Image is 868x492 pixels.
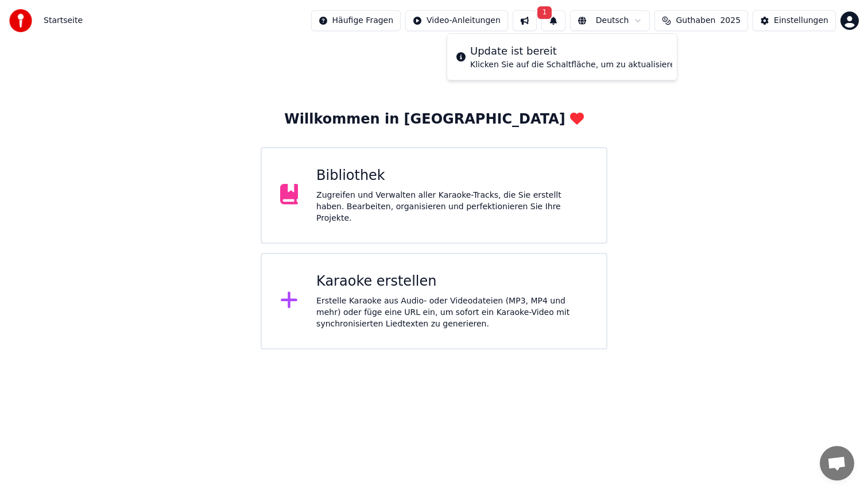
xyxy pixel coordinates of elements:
div: Erstelle Karaoke aus Audio- oder Videodateien (MP3, MP4 und mehr) oder füge eine URL ein, um sofo... [316,295,588,330]
button: Einstellungen [753,10,836,31]
span: Startseite [44,15,83,26]
div: Karaoke erstellen [316,272,588,291]
button: Häufige Fragen [311,10,401,31]
div: Zugreifen und Verwalten aller Karaoke-Tracks, die Sie erstellt haben. Bearbeiten, organisieren un... [316,190,588,224]
div: Bibliothek [316,167,588,185]
span: 2025 [720,15,741,26]
img: youka [9,9,32,32]
nav: breadcrumb [44,15,83,26]
button: Video-Anleitungen [405,10,508,31]
button: 1 [541,10,565,31]
div: Einstellungen [774,15,828,26]
button: Guthaben2025 [654,10,748,31]
div: Klicken Sie auf die Schaltfläche, um zu aktualisieren [470,59,680,71]
div: Update ist bereit [470,43,680,59]
span: 1 [537,6,552,19]
div: Willkommen in [GEOGRAPHIC_DATA] [284,110,583,129]
span: Guthaben [676,15,715,26]
a: Chat öffnen [820,446,854,481]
